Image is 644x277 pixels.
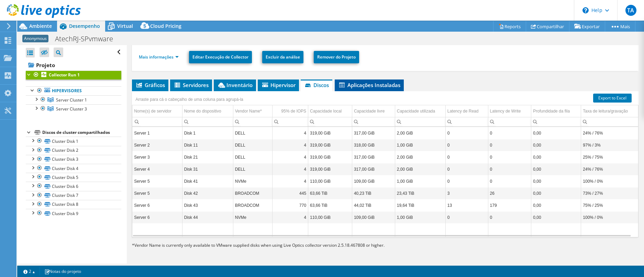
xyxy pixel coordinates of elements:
[233,151,273,163] td: Column Vendor Name*, Value DELL
[132,242,458,249] p: Vendor Name is currently only available to VMware supplied disks when using Live Optics collector...
[531,175,581,187] td: Column Profundidade da fila, Value 0,00
[189,51,252,63] a: Editar Execução de Collector
[273,163,308,175] td: Column 95% de IOPS, Value 4
[583,107,628,115] div: Taxa de leitura/gravação
[531,199,581,211] td: Column Profundidade da fila, Value 0,00
[533,107,570,115] div: Profundidade da fila
[581,151,638,163] td: Column Taxa de leitura/gravação, Value 25% / 75%
[308,127,352,139] td: Column Capacidade local, Value 319,00 GiB
[139,54,179,60] a: Mais informações
[488,151,531,163] td: Column Latency de Write, Value 0
[26,71,121,79] a: Collector Run 1
[235,107,262,115] div: Vendor Name*
[395,117,445,126] td: Column Capacidade utilizada, Filter cell
[56,106,87,112] span: Server Cluster 3
[395,187,445,199] td: Column Capacidade utilizada, Value 23,43 TiB
[445,105,488,117] td: Latency de Read Column
[531,117,581,126] td: Column Profundidade da fila, Filter cell
[117,23,133,29] span: Virtual
[445,151,488,163] td: Column Latency de Read, Value 0
[150,23,181,29] span: Cloud Pricing
[352,199,395,211] td: Column Capacidade livre, Value 44,02 TiB
[488,117,531,126] td: Column Latency de Write, Filter cell
[352,151,395,163] td: Column Capacidade livre, Value 317,00 GiB
[132,199,182,211] td: Column Nome(s) de servidor, Value Server 6
[488,139,531,151] td: Column Latency de Write, Value 0
[395,139,445,151] td: Column Capacidade utilizada, Value 1,00 GiB
[40,267,86,276] a: Notas do projeto
[531,139,581,151] td: Column Profundidade da fila, Value 0,00
[488,163,531,175] td: Column Latency de Write, Value 0
[581,199,638,211] td: Column Taxa de leitura/gravação, Value 75% / 25%
[395,151,445,163] td: Column Capacidade utilizada, Value 2,00 GiB
[488,187,531,199] td: Column Latency de Write, Value 26
[233,139,273,151] td: Column Vendor Name*, Value DELL
[352,139,395,151] td: Column Capacidade livre, Value 318,00 GiB
[273,127,308,139] td: Column 95% de IOPS, Value 4
[233,187,273,199] td: Column Vendor Name*, Value BROADCOM
[182,175,233,187] td: Column Nome do dispositivo, Value Disk 41
[273,139,308,151] td: Column 95% de IOPS, Value 4
[22,35,48,42] span: Anonymous
[273,175,308,187] td: Column 95% de IOPS, Value 4
[395,175,445,187] td: Column Capacidade utilizada, Value 1,00 GiB
[26,164,121,173] a: Cluster Disk 4
[445,199,488,211] td: Column Latency de Read, Value 13
[281,107,306,115] div: 95% de IOPS
[19,267,40,276] a: 2
[352,163,395,175] td: Column Capacidade livre, Value 317,00 GiB
[233,117,273,126] td: Column Vendor Name*, Filter cell
[445,127,488,139] td: Column Latency de Read, Value 0
[354,107,385,115] div: Capacidade livre
[308,199,352,211] td: Column Capacidade local, Value 63,66 TiB
[581,105,638,117] td: Taxa de leitura/gravação Column
[395,127,445,139] td: Column Capacidade utilizada, Value 2,00 GiB
[132,139,182,151] td: Column Nome(s) de servidor, Value Server 2
[397,107,435,115] div: Capacidade utilizada
[593,94,632,103] a: Export to Excel
[273,117,308,126] td: Column 95% de IOPS, Filter cell
[605,21,635,32] a: Mais
[490,107,521,115] div: Latency de Write
[352,105,395,117] td: Capacidade livre Column
[308,211,352,223] td: Column Capacidade local, Value 110,00 GiB
[445,117,488,126] td: Column Latency de Read, Filter cell
[182,127,233,139] td: Column Nome do dispositivo, Value Disk 1
[352,175,395,187] td: Column Capacidade livre, Value 109,00 GiB
[56,97,87,103] span: Server Cluster 1
[314,51,359,63] a: Remover do Projeto
[132,91,639,237] div: Data grid
[26,155,121,164] a: Cluster Disk 3
[182,139,233,151] td: Column Nome do dispositivo, Value Disk 11
[182,199,233,211] td: Column Nome do dispositivo, Value Disk 43
[531,211,581,223] td: Column Profundidade da fila, Value 0,00
[581,139,638,151] td: Column Taxa de leitura/gravação, Value 97% / 3%
[352,127,395,139] td: Column Capacidade livre, Value 317,00 GiB
[581,175,638,187] td: Column Taxa de leitura/gravação, Value 100% / 0%
[581,127,638,139] td: Column Taxa de leitura/gravação, Value 24% / 76%
[531,127,581,139] td: Column Profundidade da fila, Value 0,00
[352,211,395,223] td: Column Capacidade livre, Value 109,00 GiB
[445,211,488,223] td: Column Latency de Read, Value 0
[26,191,121,200] a: Cluster Disk 7
[308,117,352,126] td: Column Capacidade local, Filter cell
[488,105,531,117] td: Latency de Write Column
[26,95,121,104] a: Server Cluster 1
[184,107,221,115] div: Nome do dispositivo
[182,211,233,223] td: Column Nome do dispositivo, Value Disk 44
[273,199,308,211] td: Column 95% de IOPS, Value 770
[273,211,308,223] td: Column 95% de IOPS, Value 4
[233,175,273,187] td: Column Vendor Name*, Value NVMe
[233,163,273,175] td: Column Vendor Name*, Value DELL
[352,117,395,126] td: Column Capacidade livre, Filter cell
[69,23,100,29] span: Desempenho
[488,211,531,223] td: Column Latency de Write, Value 0
[526,21,569,32] a: Compartilhar
[488,127,531,139] td: Column Latency de Write, Value 0
[26,173,121,182] a: Cluster Disk 5
[395,211,445,223] td: Column Capacidade utilizada, Value 1,00 GiB
[26,86,121,95] a: Hipervisores
[308,187,352,199] td: Column Capacidade local, Value 63,66 TiB
[26,137,121,146] a: Cluster Disk 1
[310,107,342,115] div: Capacidade local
